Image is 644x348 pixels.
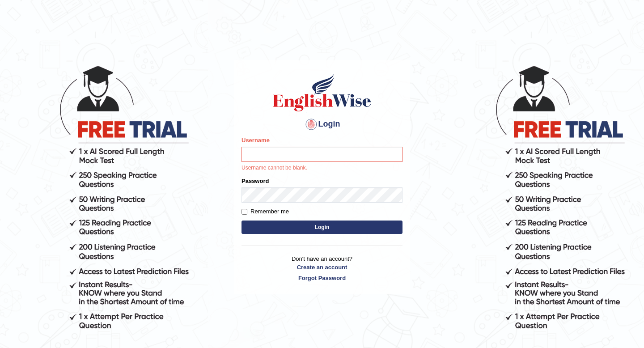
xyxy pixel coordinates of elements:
img: Logo of English Wise sign in for intelligent practice with AI [271,72,373,113]
a: Create an account [241,263,402,272]
h4: Login [241,117,402,132]
label: Password [241,177,269,185]
p: Don't have an account? [241,255,402,282]
label: Remember me [241,207,289,216]
p: Username cannot be blank. [241,164,402,172]
button: Login [241,221,402,234]
input: Remember me [241,209,247,215]
a: Forgot Password [241,274,402,282]
label: Username [241,136,270,144]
